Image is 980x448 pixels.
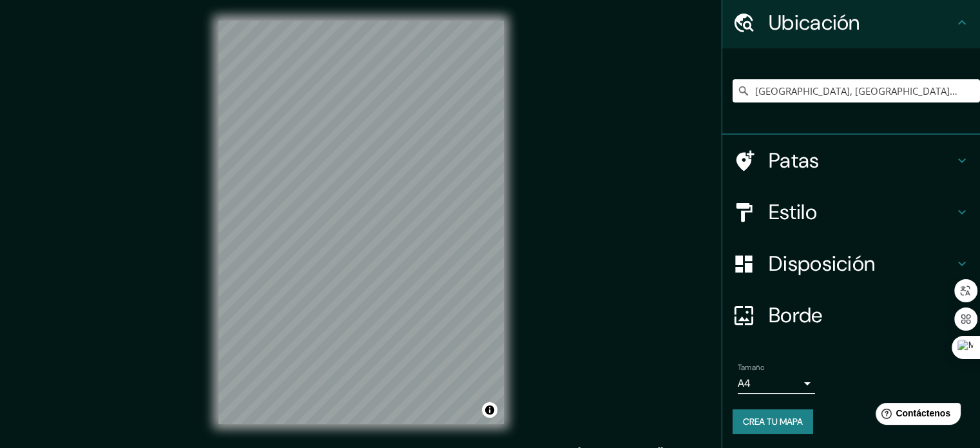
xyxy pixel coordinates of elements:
[738,376,751,390] font: A4
[769,302,823,329] font: Borde
[769,250,875,277] font: Disposición
[722,289,980,341] div: Borde
[769,147,820,174] font: Patas
[722,186,980,238] div: Estilo
[769,199,817,226] font: Estilo
[738,362,764,373] font: Tamaño
[865,398,966,434] iframe: Lanzador de widgets de ayuda
[733,79,980,102] input: Elige tu ciudad o zona
[738,373,815,394] div: A4
[722,238,980,289] div: Disposición
[769,9,860,36] font: Ubicación
[482,402,497,418] button: Activar o desactivar atribución
[722,135,980,186] div: Patas
[733,409,813,434] button: Crea tu mapa
[743,416,803,427] font: Crea tu mapa
[218,21,504,424] canvas: Mapa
